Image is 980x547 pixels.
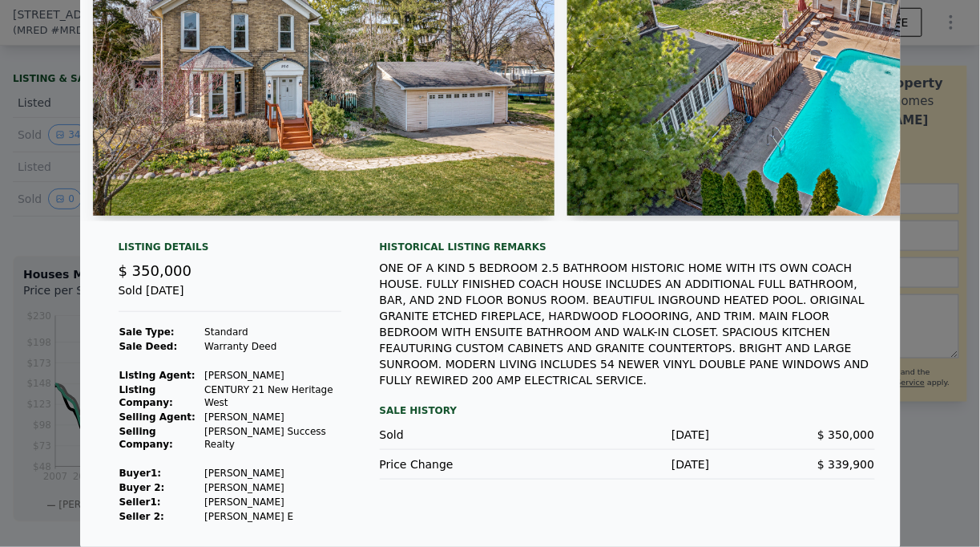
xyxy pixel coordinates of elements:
[545,427,710,443] div: [DATE]
[817,428,874,441] span: $ 350,000
[204,509,341,524] td: [PERSON_NAME] E
[119,326,175,338] strong: Sale Type:
[204,495,341,509] td: [PERSON_NAME]
[119,411,196,423] strong: Selling Agent:
[204,325,341,339] td: Standard
[119,468,162,479] strong: Buyer 1 :
[204,424,341,452] td: [PERSON_NAME] Success Realty
[204,368,341,383] td: [PERSON_NAME]
[380,427,545,443] div: Sold
[817,458,874,471] span: $ 339,900
[119,482,165,493] strong: Buyer 2:
[204,410,341,424] td: [PERSON_NAME]
[204,466,341,480] td: [PERSON_NAME]
[119,426,173,450] strong: Selling Company:
[119,282,341,312] div: Sold [DATE]
[119,370,196,381] strong: Listing Agent:
[204,383,341,410] td: CENTURY 21 New Heritage West
[204,339,341,354] td: Warranty Deed
[380,241,875,253] div: Historical Listing remarks
[380,260,875,388] div: ONE OF A KIND 5 BEDROOM 2.5 BATHROOM HISTORIC HOME WITH ITS OWN COACH HOUSE. FULLY FINISHED COACH...
[119,241,341,260] div: Listing Details
[380,401,875,420] div: Sale History
[204,480,341,495] td: [PERSON_NAME]
[119,262,192,279] span: $ 350,000
[119,384,173,408] strong: Listing Company:
[119,496,161,508] strong: Seller 1 :
[380,456,545,472] div: Price Change
[545,456,710,472] div: [DATE]
[119,511,164,522] strong: Seller 2:
[119,341,178,352] strong: Sale Deed:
